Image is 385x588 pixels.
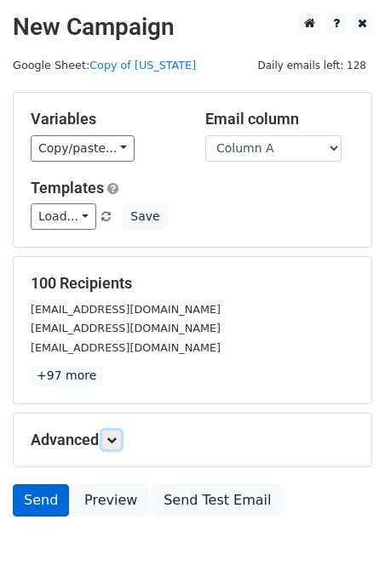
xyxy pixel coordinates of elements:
[31,431,354,449] h5: Advanced
[123,203,167,230] button: Save
[31,322,221,334] small: [EMAIL_ADDRESS][DOMAIN_NAME]
[31,341,221,354] small: [EMAIL_ADDRESS][DOMAIN_NAME]
[31,135,135,162] a: Copy/paste...
[13,59,196,71] small: Google Sheet:
[300,506,385,588] iframe: Chat Widget
[31,110,180,128] h5: Variables
[31,274,354,293] h5: 100 Recipients
[31,203,96,230] a: Load...
[89,59,196,71] a: Copy of [US_STATE]
[251,59,372,71] a: Daily emails left: 128
[152,484,282,517] a: Send Test Email
[205,110,354,128] h5: Email column
[31,179,104,197] a: Templates
[251,56,372,75] span: Daily emails left: 128
[13,13,372,42] h2: New Campaign
[31,303,221,316] small: [EMAIL_ADDRESS][DOMAIN_NAME]
[31,365,102,386] a: +97 more
[73,484,148,517] a: Preview
[13,484,69,517] a: Send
